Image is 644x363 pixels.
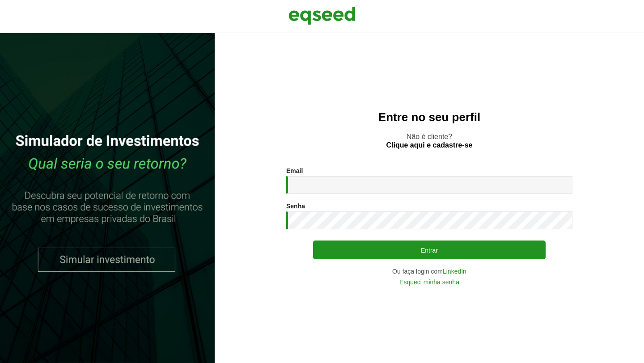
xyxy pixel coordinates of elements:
[313,241,546,259] button: Entrar
[288,4,356,27] img: EqSeed Logo
[233,111,626,124] h2: Entre no seu perfil
[286,203,305,209] label: Senha
[386,142,473,149] a: Clique aqui e cadastre-se
[233,132,626,149] p: Não é cliente?
[286,168,303,174] label: Email
[286,268,572,274] div: Ou faça login com
[399,279,459,285] a: Esqueci minha senha
[443,268,466,274] a: LinkedIn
